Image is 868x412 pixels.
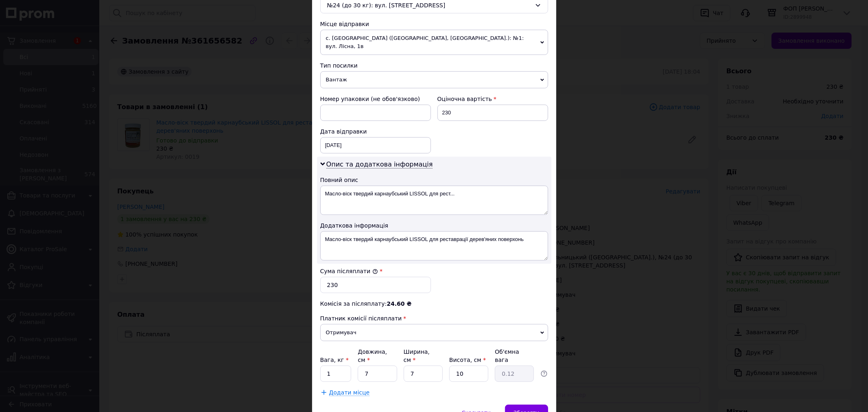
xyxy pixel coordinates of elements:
div: Додаткова інформація [320,221,548,230]
label: Вага, кг [320,357,349,363]
span: Отримувач [320,324,548,341]
div: Оціночна вартість [437,95,548,103]
label: Сума післяплати [320,268,378,274]
span: Опис та додаткова інформація [326,160,433,169]
span: Вантаж [320,71,548,88]
div: Дата відправки [320,127,431,136]
div: Повний опис [320,176,548,184]
div: Комісія за післяплату: [320,300,548,308]
span: с. [GEOGRAPHIC_DATA] ([GEOGRAPHIC_DATA], [GEOGRAPHIC_DATA].): №1: вул. Лісна, 1в [320,30,548,55]
textarea: Масло-віск твердий карнаубський LISSOL для рест... [320,186,548,215]
label: Ширина, см [404,348,430,363]
label: Висота, см [449,357,486,363]
span: Місце відправки [320,21,370,27]
textarea: Масло-віск твердий карнаубський LISSOL для реставрації дерев'яних поверхонь [320,231,548,261]
span: 24.60 ₴ [387,300,411,307]
span: Платник комісії післяплати [320,315,402,322]
div: Номер упаковки (не обов'язково) [320,95,431,103]
span: Тип посилки [320,62,358,69]
span: Додати місце [329,389,370,396]
label: Довжина, см [358,348,387,363]
div: Об'ємна вага [495,348,534,364]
